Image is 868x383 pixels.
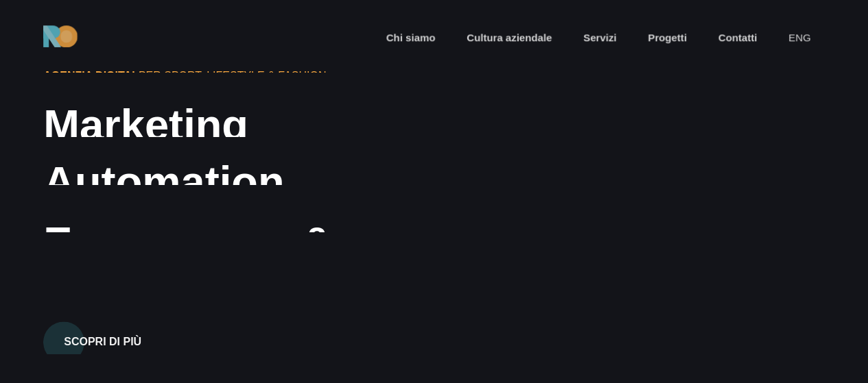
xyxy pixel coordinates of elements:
img: Ride On Agency [43,25,78,47]
a: Chi siamo [385,31,437,47]
a: Contatti [717,31,759,47]
button: Scopri di più [43,321,162,362]
a: Cultura aziendale [465,31,553,47]
div: Marketing [43,102,514,150]
a: Scopri di più [43,305,162,362]
span: Agenzia Digital [43,70,139,82]
div: Ecommerce & [43,219,514,267]
div: Automation, [43,158,514,206]
div: per Sport, Lifestyle & Fashion [43,68,368,84]
a: eng [787,31,812,47]
a: Servizi [582,31,618,47]
a: Progetti [646,31,688,47]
